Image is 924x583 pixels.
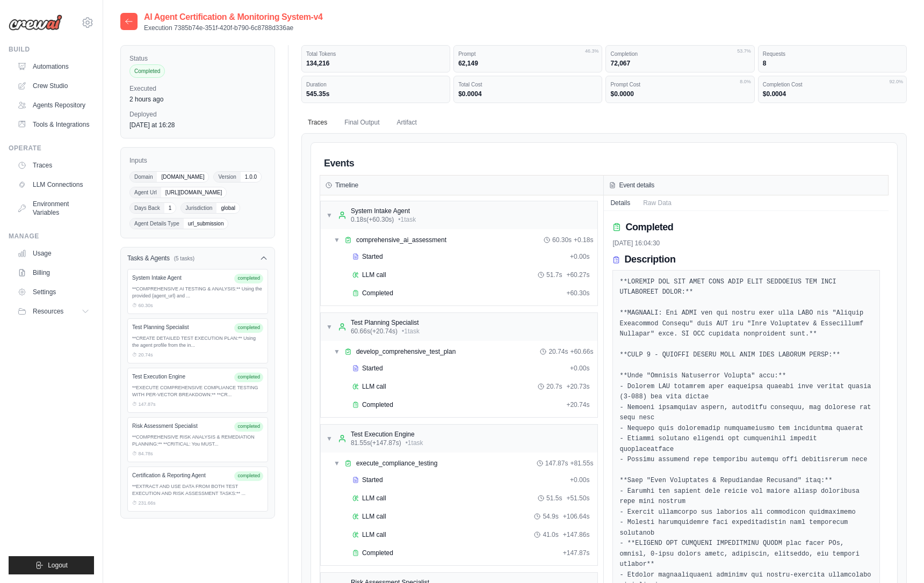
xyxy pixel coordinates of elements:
[610,90,749,98] dd: $0.0000
[619,181,654,190] h3: Event details
[334,236,340,244] span: ▼
[574,236,593,244] span: + 0.18s
[129,156,266,165] label: Inputs
[48,561,68,570] span: Logout
[13,176,94,193] a: LLM Connections
[737,48,751,55] span: 53.7%
[391,112,423,134] button: Artifact
[566,494,589,502] span: + 51.50s
[362,252,383,261] span: Started
[306,90,445,98] dd: 545.35s
[132,302,263,310] div: ⏱ 60.30s
[458,59,597,68] dd: 62,149
[9,144,94,152] div: Operate
[132,286,263,300] div: **COMPREHENSIVE AI TESTING & ANALYSIS:** Using the provided {agent_url} and ...
[129,64,165,78] span: Completed
[324,156,354,171] h2: Events
[13,58,94,75] a: Automations
[362,364,383,373] span: Started
[563,530,590,539] span: + 147.86s
[241,172,261,182] span: 1.0.0
[334,347,340,356] span: ▼
[362,512,386,521] span: LLM call
[398,215,416,224] span: • 1 task
[13,264,94,281] a: Billing
[625,220,673,235] h2: Completed
[351,318,420,327] div: Test Planning Specialist
[132,450,263,458] div: ⏱ 84.78s
[132,500,263,507] div: ⏱ 231.66s
[326,434,333,443] span: ▼
[637,195,678,210] button: Raw Data
[612,239,880,247] div: [DATE] 16:04:30
[132,434,263,448] div: **COMPREHENSIVE RISK ANALYSIS & REMEDIATION PLANNING:** **CRITICAL: You MUST...
[458,90,597,98] dd: $0.0004
[234,373,263,382] span: completed
[458,81,597,89] dt: Total Cost
[174,254,194,263] span: (5 tasks)
[624,254,675,266] h3: Description
[130,203,164,213] span: Days Back
[740,78,751,86] span: 8.0%
[570,459,593,468] span: + 81.55s
[543,530,558,539] span: 41.0s
[362,476,383,484] span: Started
[362,271,386,279] span: LLM call
[301,112,334,134] button: Traces
[9,45,94,54] div: Build
[566,382,589,391] span: + 20.73s
[132,471,230,479] div: Certification & Reporting Agent
[129,84,266,93] label: Executed
[362,382,386,391] span: LLM call
[214,172,240,182] span: Version
[9,232,94,241] div: Manage
[406,439,423,447] span: • 1 task
[362,400,393,409] span: Completed
[129,110,266,119] label: Deployed
[127,254,170,263] h3: Tasks & Agents
[335,181,358,190] h3: Timeline
[351,215,394,224] span: 0.18s (+60.30s)
[570,476,589,484] span: + 0.00s
[132,323,230,331] div: Test Planning Specialist
[306,81,445,89] dt: Duration
[184,218,228,229] span: url_submission
[338,112,386,134] button: Final Output
[870,531,924,583] div: Chat Widget
[13,157,94,174] a: Traces
[130,172,157,182] span: Domain
[763,81,902,89] dt: Completion Cost
[181,203,216,213] span: Jurisdiction
[362,549,393,557] span: Completed
[604,195,637,210] button: Details
[132,384,263,399] div: **EXECUTE COMPREHENSIVE COMPLIANCE TESTING WITH PER-VECTOR BREAKDOWN:** **CR...
[545,459,568,468] span: 147.87s
[306,59,445,68] dd: 134,216
[610,81,749,89] dt: Prompt Cost
[763,50,902,58] dt: Requests
[458,50,597,58] dt: Prompt
[132,422,230,430] div: Risk Assessment Specialist
[9,14,62,31] img: Logo
[13,77,94,94] a: Crew Studio
[334,459,340,468] span: ▼
[144,24,323,32] p: Execution 7385b74e-351f-420f-b790-6c8788d336ae
[132,335,263,349] div: **CREATE DETAILED TEST EXECUTION PLAN:** Using the agent profile from the in...
[552,236,572,244] span: 60.30s
[144,11,323,24] h2: AI Agent Certification & Monitoring System-v4
[543,512,558,521] span: 54.9s
[763,90,902,98] dd: $0.0004
[362,530,386,539] span: LLM call
[9,556,94,574] button: Logout
[351,430,423,439] div: Test Execution Engine
[234,422,263,432] span: completed
[129,121,175,129] time: October 10, 2025 at 16:28 WEST
[351,207,416,215] div: System Intake Agent
[132,274,230,282] div: System Intake Agent
[356,236,446,244] span: comprehensive_ai_assessment
[234,323,263,333] span: completed
[546,271,562,279] span: 51.7s
[763,59,902,68] dd: 8
[234,471,263,481] span: completed
[129,96,163,103] time: October 15, 2025 at 15:55 WEST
